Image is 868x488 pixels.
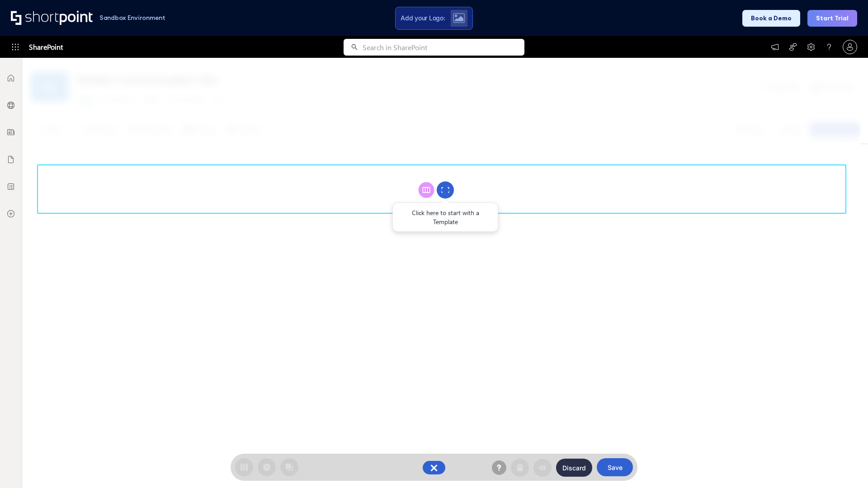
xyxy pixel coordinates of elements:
[99,15,165,20] h1: Sandbox Environment
[401,14,445,22] span: Add your Logo:
[742,10,800,27] button: Book a Demo
[823,445,868,488] iframe: Chat Widget
[363,39,524,56] input: Search in SharePoint
[597,458,633,476] button: Save
[807,10,857,27] button: Start Trial
[453,13,465,23] img: Upload logo
[556,459,592,477] button: Discard
[29,36,63,58] span: SharePoint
